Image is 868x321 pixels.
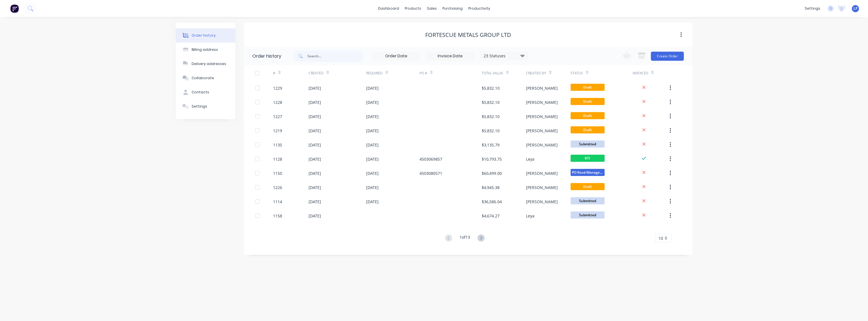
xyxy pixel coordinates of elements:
[366,85,379,91] div: [DATE]
[309,170,321,176] div: [DATE]
[366,99,379,105] div: [DATE]
[526,114,558,119] div: [PERSON_NAME]
[854,6,857,11] span: LP
[273,65,309,81] div: #
[571,183,605,190] span: Draft
[366,142,379,148] div: [DATE]
[176,85,235,99] button: Contacts
[176,71,235,85] button: Collaborate
[309,128,321,134] div: [DATE]
[526,156,534,162] div: Leya
[309,99,321,105] div: [DATE]
[571,84,605,91] span: Draft
[571,197,605,204] span: Submitted
[526,199,558,205] div: [PERSON_NAME]
[309,142,321,148] div: [DATE]
[424,4,440,13] div: sales
[526,65,570,81] div: Created By
[309,184,321,190] div: [DATE]
[366,170,379,176] div: [DATE]
[252,53,281,60] div: Order history
[466,4,493,13] div: productivity
[366,184,379,190] div: [DATE]
[482,170,502,176] div: $60,499.00
[440,4,466,13] div: purchasing
[526,71,546,76] div: Created By
[420,71,427,76] div: PO #
[273,213,282,219] div: 1158
[366,128,379,134] div: [DATE]
[192,104,207,109] div: Settings
[176,28,235,43] button: Order history
[571,155,605,162] span: RTI
[571,65,633,81] div: Status
[273,71,275,76] div: #
[273,114,282,119] div: 1227
[482,71,503,76] div: Total Value
[526,142,558,148] div: [PERSON_NAME]
[273,170,282,176] div: 1150
[192,90,209,95] div: Contacts
[366,71,383,76] div: Required
[526,213,534,219] div: Leya
[176,43,235,57] button: Billing address
[366,65,420,81] div: Required
[192,33,216,38] div: Order history
[526,184,558,190] div: [PERSON_NAME]
[366,199,379,205] div: [DATE]
[482,128,500,134] div: $5,832.10
[482,99,500,105] div: $5,832.10
[526,128,558,134] div: [PERSON_NAME]
[426,52,474,60] input: Invoice Date
[273,199,282,205] div: 1114
[571,112,605,119] span: Draft
[273,184,282,190] div: 1226
[526,99,558,105] div: [PERSON_NAME]
[273,156,282,162] div: 1128
[307,51,364,62] input: Search...
[273,142,282,148] div: 1135
[633,65,668,81] div: Invoiced
[460,234,470,242] div: 1 of 13
[571,71,583,76] div: Status
[482,142,500,148] div: $3,135.79
[571,140,605,148] span: Submitted
[309,71,324,76] div: Created
[571,169,605,176] span: PO Recd-Manager...
[309,199,321,205] div: [DATE]
[273,128,282,134] div: 1219
[651,52,684,61] button: Create Order
[482,65,526,81] div: Total Value
[309,65,366,81] div: Created
[375,4,402,13] a: dashboard
[420,170,442,176] div: 4503080571
[273,85,282,91] div: 1229
[482,156,502,162] div: $10,793.75
[366,114,379,119] div: [DATE]
[633,71,648,76] div: Invoiced
[192,61,226,66] div: Delivery addresses
[526,85,558,91] div: [PERSON_NAME]
[659,235,663,241] span: 10
[802,4,823,13] div: settings
[480,53,528,59] div: 23 Statuses
[420,65,482,81] div: PO #
[176,57,235,71] button: Delivery addresses
[482,85,500,91] div: $5,832.10
[309,213,321,219] div: [DATE]
[309,85,321,91] div: [DATE]
[420,156,442,162] div: 4503069857
[273,99,282,105] div: 1228
[192,75,214,81] div: Collaborate
[482,213,500,219] div: $4,674.27
[402,4,424,13] div: products
[192,47,218,52] div: Billing address
[571,211,605,219] span: Submitted
[482,114,500,119] div: $5,832.10
[309,156,321,162] div: [DATE]
[482,199,502,205] div: $36,586.04
[571,126,605,133] span: Draft
[482,184,500,190] div: $4,945.38
[10,4,19,13] img: Factory
[372,52,420,60] input: Order Date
